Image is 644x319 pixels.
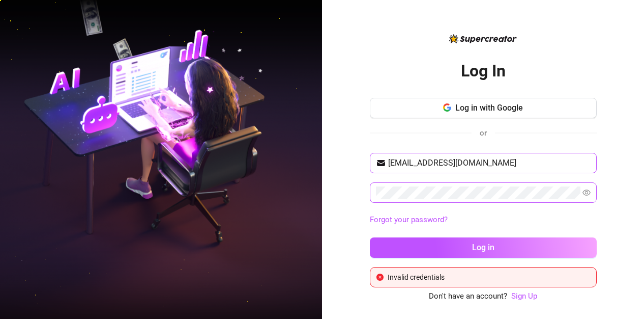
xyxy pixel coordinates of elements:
h2: Log In [461,61,506,82]
div: Invalid credentials [388,272,590,283]
a: Forgot your password? [370,214,597,226]
span: or [480,128,487,138]
a: Sign Up [511,290,537,303]
a: Sign Up [511,291,537,301]
button: Log in [370,237,597,258]
span: eye [582,189,591,197]
a: Forgot your password? [370,215,448,224]
button: Log in with Google [370,98,597,118]
span: close-circle [376,274,384,281]
span: Log in with Google [455,103,523,113]
span: Log in [472,243,494,252]
img: logo-BBDzfeDw.svg [449,34,517,43]
input: Your email [388,157,591,169]
span: Don't have an account? [429,290,507,303]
